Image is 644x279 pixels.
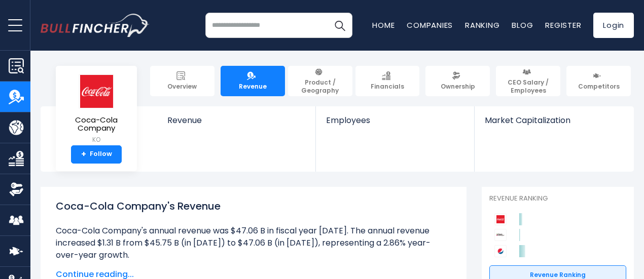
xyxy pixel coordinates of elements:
[239,83,267,91] span: Revenue
[500,78,556,94] span: CEO Salary / Employees
[494,245,507,257] img: PepsiCo competitors logo
[494,229,507,241] img: Keurig Dr Pepper competitors logo
[407,20,453,30] a: Companies
[56,225,451,261] li: Coca-Cola Company's annual revenue was $47.06 B in fiscal year [DATE]. The annual revenue increas...
[545,20,581,30] a: Register
[81,150,86,159] strong: +
[221,66,285,96] a: Revenue
[41,14,150,37] img: bullfincher logo
[465,20,499,30] a: Ranking
[64,135,129,144] small: KO
[56,198,451,214] h1: Coca-Cola Company's Revenue
[371,83,404,91] span: Financials
[475,106,633,142] a: Market Capitalization
[288,66,352,96] a: Product / Geography
[355,66,420,96] a: Financials
[441,83,475,91] span: Ownership
[593,13,634,38] a: Login
[512,20,533,30] a: Blog
[167,83,197,91] span: Overview
[578,83,620,91] span: Competitors
[9,182,24,197] img: Ownership
[293,78,348,94] span: Product / Geography
[150,66,214,96] a: Overview
[425,66,490,96] a: Ownership
[372,20,395,30] a: Home
[327,13,352,38] button: Search
[41,14,150,37] a: Go to homepage
[496,66,560,96] a: CEO Salary / Employees
[489,194,626,203] p: Revenue Ranking
[71,145,122,164] a: +Follow
[316,106,474,142] a: Employees
[157,106,316,142] a: Revenue
[64,116,129,133] span: Coca-Cola Company
[485,115,623,125] span: Market Capitalization
[63,74,129,145] a: Coca-Cola Company KO
[566,66,631,96] a: Competitors
[326,115,463,125] span: Employees
[167,115,306,125] span: Revenue
[494,213,507,225] img: Coca-Cola Company competitors logo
